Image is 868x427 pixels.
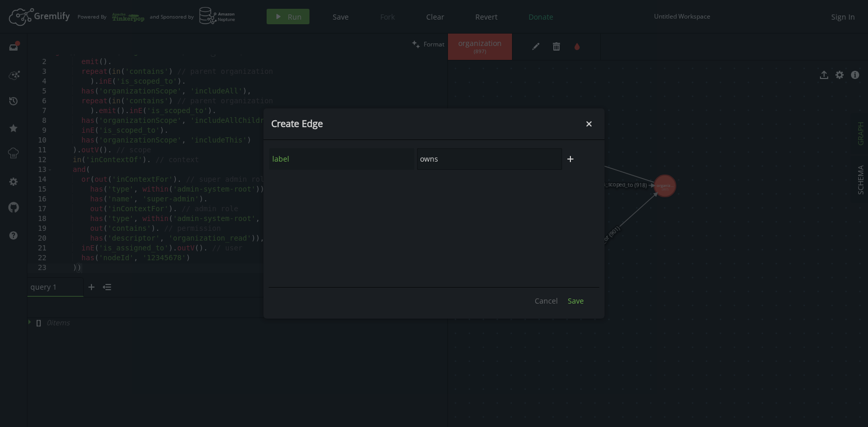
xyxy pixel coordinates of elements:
[269,148,414,170] input: Property Name
[530,293,563,308] button: Cancel
[271,118,581,130] h4: Create Edge
[581,116,597,132] button: Close
[417,148,562,170] input: Property Value
[535,296,558,306] span: Cancel
[563,293,589,308] button: Save
[568,296,584,306] span: Save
